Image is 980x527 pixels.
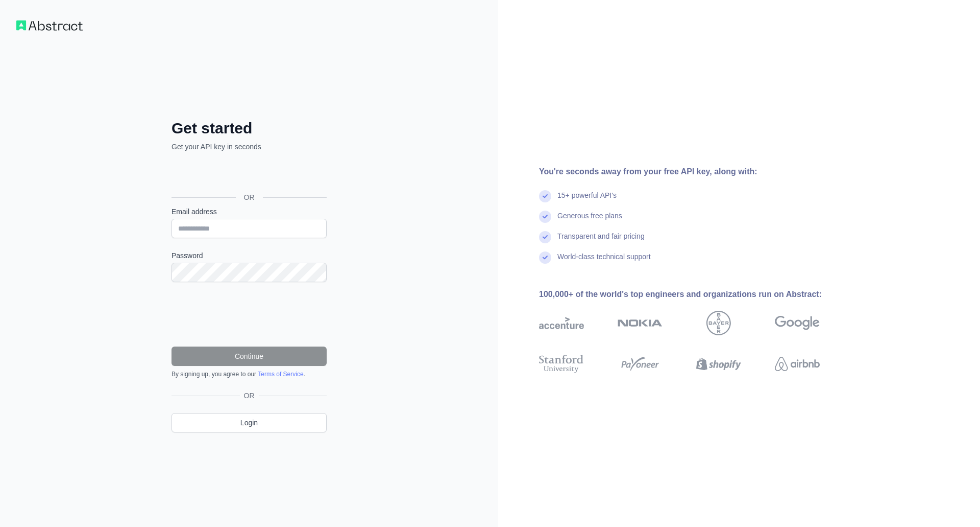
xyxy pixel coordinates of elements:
[618,353,663,375] img: payoneer
[539,311,584,335] img: accenture
[775,311,820,335] img: google
[539,251,551,264] img: check mark
[557,231,645,251] div: Transparent and fair pricing
[236,192,263,202] span: OR
[539,190,551,202] img: check mark
[618,311,663,335] img: nokia
[240,391,259,401] span: OR
[171,294,327,334] iframe: reCAPTCHA
[166,163,330,186] iframe: Sign in with Google Button
[775,353,820,375] img: airbnb
[696,353,741,375] img: shopify
[171,413,327,432] a: Login
[171,370,327,378] div: By signing up, you agree to our .
[706,311,731,335] img: bayer
[539,211,551,223] img: check mark
[171,142,327,152] p: Get your API key in seconds
[171,207,327,217] label: Email address
[539,353,584,375] img: stanford university
[16,20,83,31] img: Workflow
[557,211,622,231] div: Generous free plans
[171,119,327,138] h2: Get started
[171,347,327,366] button: Continue
[557,251,651,272] div: World-class technical support
[539,166,852,178] div: You're seconds away from your free API key, along with:
[171,250,327,261] label: Password
[539,288,852,301] div: 100,000+ of the world's top engineers and organizations run on Abstract:
[539,231,551,243] img: check mark
[557,190,617,211] div: 15+ powerful API's
[258,371,303,378] a: Terms of Service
